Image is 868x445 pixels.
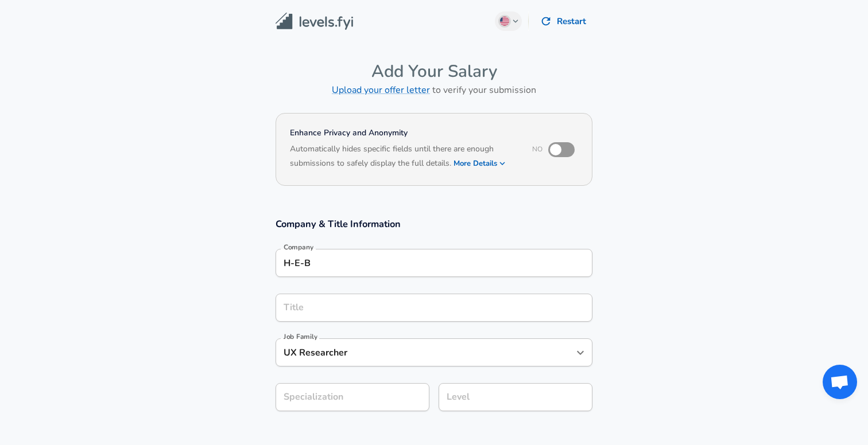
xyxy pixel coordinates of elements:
[276,13,353,30] img: Levels.fyi
[290,127,517,139] h4: Enhance Privacy and Anonymity
[290,143,517,171] h6: Automatically hides specific fields until there are enough submissions to safely display the full...
[532,145,542,154] span: No
[572,345,588,361] button: Open
[332,84,430,96] a: Upload your offer letter
[495,11,522,31] button: English (US)
[281,343,570,361] input: Software Engineer
[276,82,592,98] h6: to verify your submission
[500,17,509,26] img: English (US)
[276,217,592,231] h3: Company & Title Information
[823,365,857,399] div: Open chat
[281,299,587,317] input: Software Engineer
[276,383,429,411] input: Specialization
[536,9,592,33] button: Restart
[284,333,317,340] label: Job Family
[276,61,592,82] h4: Add Your Salary
[281,254,587,272] input: Google
[444,388,587,406] input: L3
[454,155,506,171] button: More Details
[284,244,313,251] label: Company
